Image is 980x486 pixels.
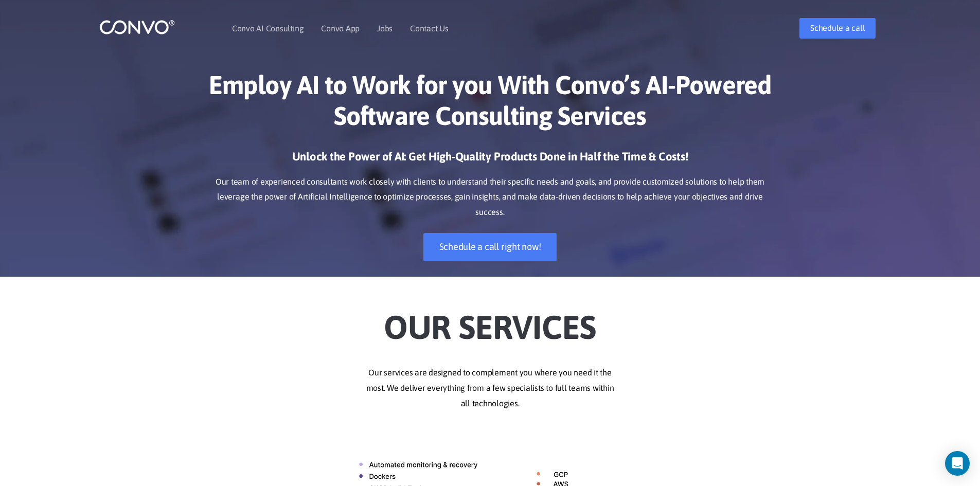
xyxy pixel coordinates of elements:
p: Our team of experienced consultants work closely with clients to understand their specific needs ... [205,174,776,221]
h2: Our Services [205,292,776,350]
a: Convo AI Consulting [232,24,304,32]
a: Schedule a call [799,18,876,39]
a: Contact Us [410,24,449,32]
div: Open Intercom Messenger [945,451,970,476]
img: logo_1.png [99,19,175,35]
p: Our services are designed to complement you where you need it the most. We deliver everything fro... [205,365,776,411]
h3: Unlock the Power of AI: Get High-Quality Products Done in Half the Time & Costs! [205,149,776,172]
a: Convo App [321,24,360,32]
a: Jobs [377,24,393,32]
a: Schedule a call right now! [423,233,557,261]
h1: Employ AI to Work for you With Convo’s AI-Powered Software Consulting Services [205,69,776,139]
